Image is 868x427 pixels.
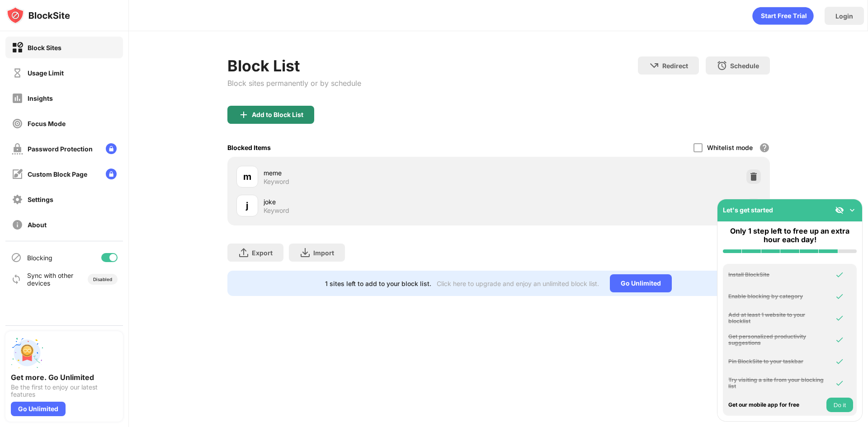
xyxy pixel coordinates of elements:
div: Block Sites [28,44,61,52]
div: Import [313,249,334,257]
div: Disabled [93,277,112,282]
img: omni-check.svg [835,314,844,323]
div: Blocked Items [227,144,271,151]
div: Get more. Go Unlimited [11,373,118,382]
div: Focus Mode [28,120,66,127]
img: about-off.svg [12,219,23,230]
img: block-on.svg [12,42,23,53]
div: Try visiting a site from your blocking list [728,377,824,390]
div: Password Protection [28,145,93,153]
div: Get our mobile app for free [728,402,824,408]
img: omni-check.svg [835,379,844,388]
div: Keyword [264,178,289,186]
img: logo-blocksite.svg [6,6,70,24]
div: Install BlockSite [728,272,824,278]
div: Redirect [662,62,688,70]
div: 1 sites left to add to your block list. [325,280,431,287]
div: Sync with other devices [27,272,74,287]
div: animation [752,7,814,25]
img: omni-check.svg [835,357,844,366]
div: Get personalized productivity suggestions [728,333,824,347]
div: Block sites permanently or by schedule [227,79,361,88]
div: j [246,199,248,212]
img: lock-menu.svg [106,143,117,154]
div: Block List [227,56,361,75]
div: Keyword [264,206,289,215]
img: omni-check.svg [835,335,844,344]
div: meme [264,168,499,178]
div: Enable blocking by category [728,293,824,300]
div: Let's get started [723,206,773,214]
div: Only 1 step left to free up an extra hour each day! [723,227,857,244]
img: omni-setup-toggle.svg [848,206,857,215]
div: About [28,221,47,229]
div: m [243,170,251,183]
button: Do it [826,398,853,412]
img: blocking-icon.svg [11,252,22,263]
img: settings-off.svg [12,194,23,205]
img: eye-not-visible.svg [835,206,844,215]
img: customize-block-page-off.svg [12,169,23,180]
div: Whitelist mode [707,144,753,151]
div: Insights [28,94,53,102]
div: Go Unlimited [11,402,66,416]
img: push-unlimited.svg [11,337,43,369]
div: Schedule [730,62,759,70]
div: Click here to upgrade and enjoy an unlimited block list. [437,280,599,287]
div: joke [264,197,499,206]
div: Go Unlimited [610,274,672,292]
div: Pin BlockSite to your taskbar [728,358,824,365]
img: omni-check.svg [835,270,844,279]
div: Add at least 1 website to your blocklist [728,312,824,325]
div: Add to Block List [252,111,303,118]
div: Be the first to enjoy our latest features [11,384,118,398]
div: Export [252,249,273,257]
img: sync-icon.svg [11,274,22,285]
div: Login [835,12,853,20]
img: insights-off.svg [12,93,23,104]
div: Usage Limit [28,69,64,77]
div: Blocking [27,254,52,262]
img: password-protection-off.svg [12,143,23,155]
div: Custom Block Page [28,170,87,178]
img: focus-off.svg [12,118,23,129]
img: omni-check.svg [835,292,844,301]
div: Settings [28,196,53,203]
img: time-usage-off.svg [12,67,23,79]
img: lock-menu.svg [106,169,117,179]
